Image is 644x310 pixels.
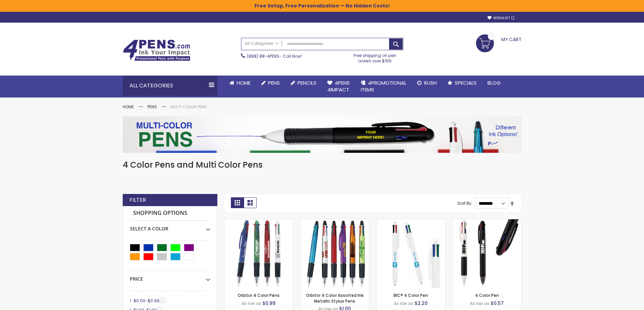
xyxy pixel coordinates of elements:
strong: Grid [231,197,244,208]
img: 4 Color Pen [453,219,521,288]
a: Home [224,76,256,90]
span: As low as [470,301,490,306]
label: Sort By [457,200,472,206]
span: $0.99 [262,300,276,307]
strong: Shopping Options [130,206,210,221]
a: Rush [412,76,442,90]
img: BIC® 4 Color Pen [377,219,445,288]
a: BIC® 4 Color Pen [377,219,445,225]
img: 4Pens Custom Pens and Promotional Products [123,39,190,61]
a: Orbitor 4 Color Pens [224,219,293,225]
a: Specials [442,76,482,90]
span: Specials [455,79,477,86]
span: As low as [394,301,413,306]
a: Wishlist [487,16,515,21]
strong: Filter [129,196,146,204]
img: Multi Color Pens [123,116,522,153]
span: All Categories [245,41,279,46]
a: Blog [482,76,506,90]
a: Pens [256,76,285,90]
h1: 4 Color Pens and Multi Color Pens [123,160,522,170]
span: 1 [160,298,165,303]
a: All Categories [241,38,282,49]
img: Orbitor 4 Color Pens [224,219,293,288]
span: Home [237,79,251,86]
span: Rush [424,79,437,86]
span: As low as [242,301,261,306]
span: Pens [268,79,280,86]
a: 4PROMOTIONALITEMS [355,76,412,97]
span: $0.57 [491,300,504,307]
a: $0.00-$0.991 [132,298,168,304]
span: $0.00 [134,298,145,304]
a: Orbitor 4 Color Assorted Ink Metallic Stylus Pens [301,219,369,225]
a: Home [123,104,134,110]
span: Pencils [297,79,316,86]
a: BIC® 4 Color Pen [393,292,428,298]
a: 4 Color Pen [475,292,499,298]
span: Blog [487,79,501,86]
span: 4Pens 4impact [327,79,350,93]
span: $2.20 [414,300,428,307]
span: $0.99 [148,298,160,304]
div: Price [130,271,210,282]
div: Free shipping on pen orders over $199 [347,50,403,64]
span: - Call Now! [247,53,302,59]
img: Orbitor 4 Color Assorted Ink Metallic Stylus Pens [301,219,369,288]
a: 4 Color Pen [453,219,521,225]
span: 4PROMOTIONAL ITEMS [361,79,406,93]
a: Orbitor 4 Color Pens [238,292,280,298]
a: (888) 88-4PENS [247,53,279,59]
a: Pens [147,104,157,110]
div: Select A Color [130,221,210,232]
a: 4Pens4impact [322,76,355,97]
div: All Categories [123,76,217,96]
a: Orbitor 4 Color Assorted Ink Metallic Stylus Pens [306,292,363,304]
strong: Multi Color Pens [170,104,207,110]
a: Pencils [285,76,322,90]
